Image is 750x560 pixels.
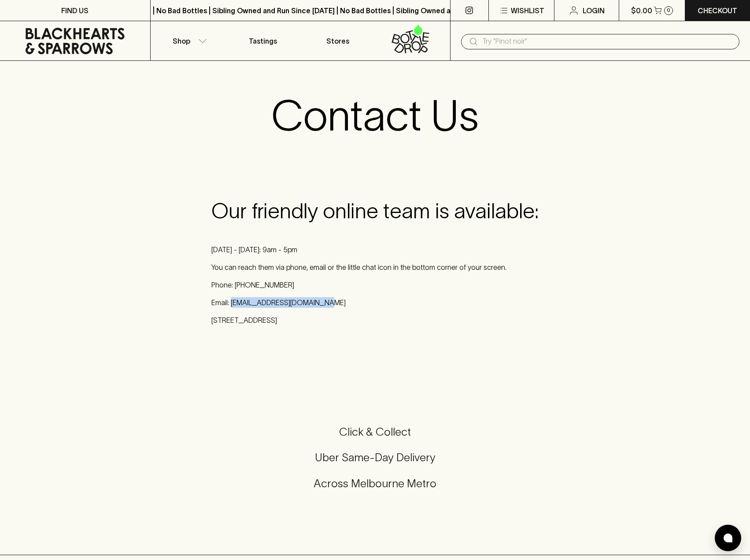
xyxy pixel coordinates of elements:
h1: Contact Us [271,91,479,140]
p: Shop [173,36,190,46]
div: Call to action block [11,389,739,537]
p: $0.00 [631,5,652,16]
p: You can reach them via phone, email or the little chat icon in the bottom corner of your screen. [211,262,539,273]
h5: Uber Same-Day Delivery [11,450,739,465]
h3: Our friendly online team is available: [211,198,539,223]
p: [DATE] - [DATE]: 9am - 5pm [211,244,539,255]
img: bubble-icon [724,534,732,542]
p: [STREET_ADDRESS] [211,315,539,325]
button: Shop [151,21,225,60]
p: 0 [667,8,670,13]
a: Tastings [225,21,300,60]
p: Login [583,5,605,16]
p: Tastings [249,36,277,46]
h5: Across Melbourne Metro [11,476,739,491]
p: Checkout [698,5,737,16]
p: Phone: [PHONE_NUMBER] [211,280,539,290]
h5: Click & Collect [11,425,739,439]
p: Wishlist [511,5,544,16]
input: Try "Pinot noir" [482,34,732,49]
p: Stores [326,36,349,46]
a: Stores [300,21,375,60]
p: FIND US [61,5,89,16]
p: Email: [EMAIL_ADDRESS][DOMAIN_NAME] [211,297,539,308]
